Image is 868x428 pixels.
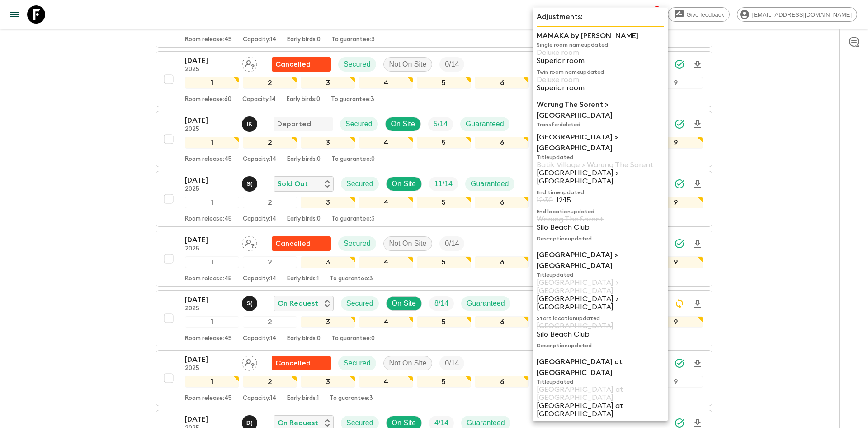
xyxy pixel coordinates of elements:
[185,316,239,328] div: 1
[242,179,259,186] span: Shandy (Putu) Sandhi Astra Juniawan
[537,68,664,76] p: Twin room name updated
[537,215,664,223] p: Warung The Sorent
[278,178,308,189] p: Sold Out
[185,275,232,283] p: Room release: 45
[537,161,664,169] p: Batik Village > Warung The Sorent
[287,216,321,223] p: Early birds: 0
[537,41,664,48] p: Single room name updated
[537,322,664,330] p: [GEOGRAPHIC_DATA]
[359,137,413,149] div: 4
[537,196,553,204] p: 12:30
[692,119,703,130] svg: Download Onboarding
[185,115,235,126] p: [DATE]
[272,356,331,370] div: Flash Pack cancellation
[344,358,371,369] p: Secured
[389,238,427,249] p: Not On Site
[389,59,427,70] p: Not On Site
[331,335,375,342] p: To guarantee: 0
[344,59,371,70] p: Secured
[287,395,319,402] p: Early birds: 1
[185,414,235,425] p: [DATE]
[537,356,664,378] p: [GEOGRAPHIC_DATA] at [GEOGRAPHIC_DATA]
[359,256,413,268] div: 4
[301,197,355,208] div: 3
[475,77,529,89] div: 6
[617,5,635,24] button: search adventures
[537,402,664,418] p: [GEOGRAPHIC_DATA] at [GEOGRAPHIC_DATA]
[185,36,232,43] p: Room release: 45
[537,169,664,185] p: [GEOGRAPHIC_DATA] > [GEOGRAPHIC_DATA]
[243,216,276,223] p: Capacity: 14
[185,245,235,253] p: 2025
[692,358,703,369] svg: Download Onboarding
[392,178,416,189] p: On Site
[287,275,319,283] p: Early birds: 1
[475,316,529,328] div: 6
[243,256,297,268] div: 2
[692,179,703,190] svg: Download Onboarding
[417,316,471,328] div: 5
[537,295,664,311] p: [GEOGRAPHIC_DATA] > [GEOGRAPHIC_DATA]
[243,376,297,388] div: 2
[275,238,311,249] p: Cancelled
[246,180,252,188] p: S (
[429,177,458,191] div: Trip Fill
[557,196,571,204] p: 12:15
[331,36,375,43] p: To guarantee: 3
[301,137,355,149] div: 3
[391,119,415,130] p: On Site
[359,376,413,388] div: 4
[434,178,453,189] p: 11 / 14
[417,197,471,208] div: 5
[537,48,664,57] p: Deluxe room
[301,77,355,89] div: 3
[331,96,374,103] p: To guarantee: 3
[537,84,664,92] p: Superior room
[674,238,685,249] svg: Synced Successfully
[246,419,253,427] p: D (
[345,119,373,130] p: Secured
[242,239,257,246] span: Assign pack leader
[301,316,355,328] div: 3
[389,358,427,369] p: Not On Site
[359,316,413,328] div: 4
[537,223,664,231] p: Silo Beach Club
[185,256,239,268] div: 1
[537,279,664,295] p: [GEOGRAPHIC_DATA] > [GEOGRAPHIC_DATA]
[439,356,464,370] div: Trip Fill
[649,137,703,149] div: 9
[537,189,664,196] p: End time updated
[445,238,459,249] p: 0 / 14
[417,376,471,388] div: 5
[467,298,505,309] p: Guaranteed
[185,354,235,365] p: [DATE]
[439,57,464,72] div: Trip Fill
[674,178,685,189] svg: Synced Successfully
[331,216,375,223] p: To guarantee: 3
[434,119,448,130] p: 5 / 14
[242,418,259,425] span: Dedi (Komang) Wardana
[301,376,355,388] div: 3
[537,57,664,65] p: Superior room
[275,358,311,369] p: Cancelled
[243,316,297,328] div: 2
[537,385,664,402] p: [GEOGRAPHIC_DATA] at [GEOGRAPHIC_DATA]
[649,77,703,89] div: 9
[439,236,464,251] div: Trip Fill
[674,119,685,130] svg: Synced Successfully
[185,395,232,402] p: Room release: 45
[185,55,235,66] p: [DATE]
[185,66,235,73] p: 2025
[692,59,703,70] svg: Download Onboarding
[185,376,239,388] div: 1
[185,186,235,193] p: 2025
[243,197,297,208] div: 2
[243,77,297,89] div: 2
[392,298,416,309] p: On Site
[537,342,664,349] p: Description updated
[185,216,232,223] p: Room release: 45
[246,300,252,307] p: S (
[275,59,311,70] p: Cancelled
[537,330,664,338] p: Silo Beach Club
[417,256,471,268] div: 5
